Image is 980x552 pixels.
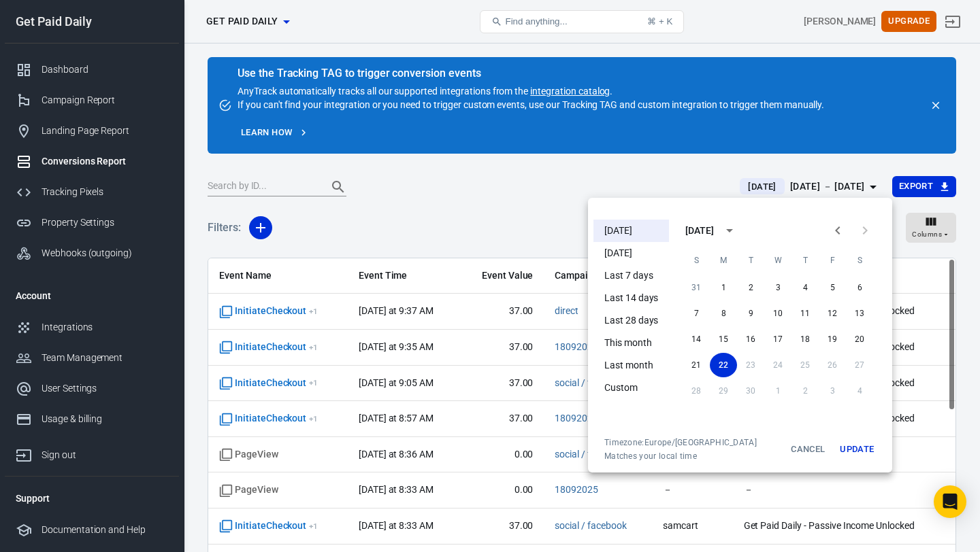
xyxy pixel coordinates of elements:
[685,224,714,238] div: [DATE]
[819,327,846,351] button: 19
[593,242,669,264] li: [DATE]
[710,327,737,351] button: 15
[683,327,710,351] button: 14
[684,247,708,274] span: Sunday
[791,327,819,351] button: 18
[604,437,757,448] div: Timezone: Europe/[GEOGRAPHIC_DATA]
[764,327,791,351] button: 17
[710,353,737,377] button: 22
[791,301,819,326] button: 11
[847,247,872,274] span: Saturday
[786,437,830,462] button: Cancel
[738,247,763,274] span: Tuesday
[846,275,873,300] button: 6
[683,353,710,377] button: 21
[846,301,873,326] button: 13
[604,451,757,462] span: Matches your local time
[593,377,669,399] li: Custom
[793,247,817,274] span: Thursday
[593,354,669,377] li: Last month
[683,275,710,300] button: 31
[737,327,764,351] button: 16
[683,301,710,326] button: 7
[718,219,741,242] button: calendar view is open, switch to year view
[819,275,846,300] button: 5
[846,327,873,351] button: 20
[766,247,790,274] span: Wednesday
[819,301,846,326] button: 12
[710,275,737,300] button: 1
[764,275,791,300] button: 3
[737,301,764,326] button: 9
[835,437,879,462] button: Update
[593,220,669,242] li: [DATE]
[764,301,791,326] button: 10
[593,264,669,287] li: Last 7 days
[593,287,669,309] li: Last 14 days
[711,247,736,274] span: Monday
[824,217,851,244] button: Previous month
[710,301,737,326] button: 8
[737,275,764,300] button: 2
[593,309,669,332] li: Last 28 days
[820,247,845,274] span: Friday
[791,275,819,300] button: 4
[593,332,669,354] li: This month
[934,485,966,518] div: Open Intercom Messenger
